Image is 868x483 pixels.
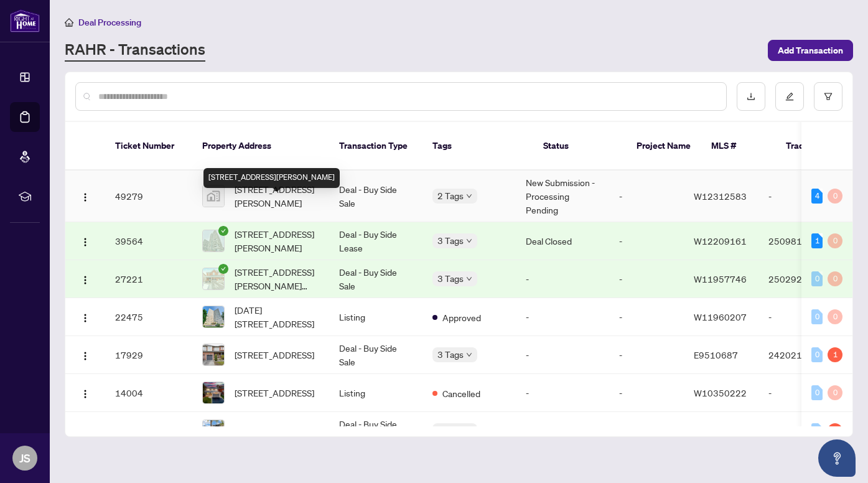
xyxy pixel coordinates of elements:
td: Deal - Buy Side Sale [329,412,422,450]
img: thumbnail-img [203,344,224,365]
td: - [758,171,846,222]
span: down [466,276,472,282]
img: thumbnail-img [203,420,224,441]
img: Logo [80,192,90,202]
span: [STREET_ADDRESS][PERSON_NAME] [235,227,319,255]
span: Add Transaction [778,40,843,60]
img: thumbnail-img [203,185,224,207]
span: [STREET_ADDRESS][PERSON_NAME][PERSON_NAME] [235,265,319,293]
td: - [609,260,684,298]
span: Approved [442,311,481,324]
th: Ticket Number [105,122,192,171]
span: W10350222 [694,387,747,398]
img: thumbnail-img [203,382,224,403]
img: logo [10,9,40,32]
span: edit [785,92,794,101]
span: W11960207 [694,311,747,322]
div: [STREET_ADDRESS][PERSON_NAME] [203,168,340,188]
div: 1 [828,347,842,362]
span: Deal Processing [78,17,141,28]
button: Logo [75,186,95,206]
th: Status [533,122,627,171]
button: Logo [75,307,95,327]
button: download [737,82,765,111]
span: 3 Tags [437,233,464,248]
span: download [747,92,755,101]
td: - [516,260,609,298]
td: - [609,222,684,260]
span: E9510687 [694,349,738,360]
td: - [609,412,684,450]
img: thumbnail-img [203,230,224,251]
td: 2502920 [758,260,846,298]
button: Logo [75,421,95,441]
td: 12606 [105,412,192,450]
span: filter [824,92,833,101]
div: 1 [811,233,823,248]
th: Property Address [192,122,329,171]
td: 49279 [105,171,192,222]
button: edit [775,82,804,111]
td: - [516,412,609,450]
img: thumbnail-img [203,306,224,327]
span: [DATE][STREET_ADDRESS] [235,303,319,331]
img: Logo [80,351,90,361]
a: RAHR - Transactions [65,39,205,62]
span: 3 Tags [437,423,464,438]
img: Logo [80,389,90,399]
button: filter [814,82,842,111]
span: Cancelled [442,387,480,400]
td: - [516,298,609,336]
div: 0 [828,385,842,400]
td: Deal - Buy Side Sale [329,260,422,298]
td: - [516,336,609,374]
div: 1 [828,423,842,438]
td: Deal - Buy Side Sale [329,336,422,374]
td: Listing [329,298,422,336]
div: 0 [811,309,823,324]
button: Open asap [818,439,856,477]
td: 14004 [105,374,192,412]
button: Add Transaction [768,40,853,61]
td: Deal - Buy Side Sale [329,171,422,222]
span: 3 Tags [437,271,464,286]
th: Project Name [627,122,701,171]
img: thumbnail-img [203,268,224,289]
div: 0 [828,189,842,204]
span: W12312583 [694,190,747,202]
td: - [609,171,684,222]
td: - [758,374,846,412]
div: 0 [828,271,842,286]
td: 2416969 [758,412,846,450]
span: check-circle [218,264,228,274]
img: Logo [80,237,90,247]
span: down [466,238,472,244]
span: down [466,193,472,199]
span: W12209161 [694,235,747,246]
td: - [609,298,684,336]
td: 2509812 [758,222,846,260]
img: Logo [80,275,90,285]
span: 2 Tags [437,189,464,203]
span: [STREET_ADDRESS] [235,424,314,438]
th: Transaction Type [329,122,422,171]
td: 22475 [105,298,192,336]
td: 17929 [105,336,192,374]
div: 0 [811,347,823,362]
td: - [609,374,684,412]
button: Logo [75,269,95,289]
td: New Submission - Processing Pending [516,171,609,222]
span: 3 Tags [437,347,464,362]
td: 39564 [105,222,192,260]
div: 0 [811,385,823,400]
td: 27221 [105,260,192,298]
span: W11957746 [694,273,747,284]
td: - [609,336,684,374]
td: - [516,374,609,412]
div: 0 [828,309,842,324]
span: E9395940 [694,425,738,436]
span: down [466,352,472,358]
td: Deal - Buy Side Lease [329,222,422,260]
td: 2420210 [758,336,846,374]
button: Logo [75,383,95,403]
